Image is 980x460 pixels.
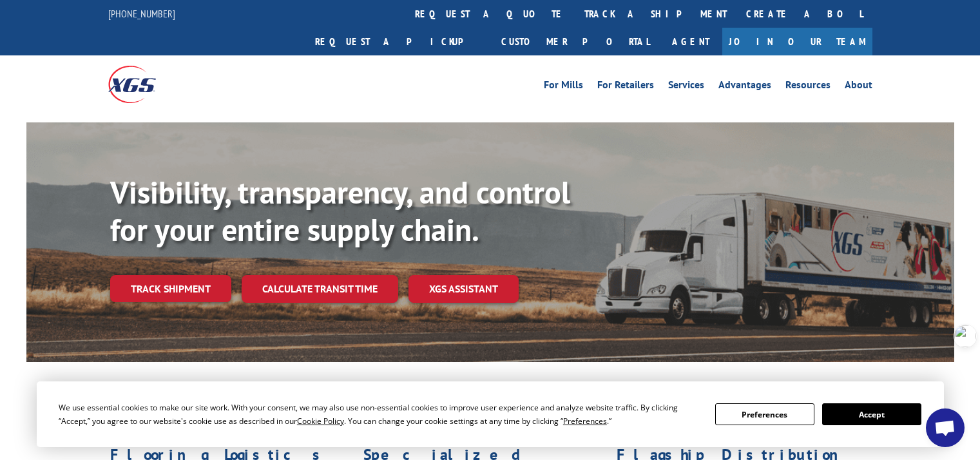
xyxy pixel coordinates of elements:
a: Join Our Team [722,28,872,55]
div: Cookie Consent Prompt [37,381,944,447]
b: Visibility, transparency, and control for your entire supply chain. [110,172,570,249]
span: Preferences [563,416,607,426]
div: We use essential cookies to make our site work. With your consent, we may also use non-essential ... [59,401,700,428]
a: Agent [659,28,722,55]
div: Open chat [926,408,965,447]
a: Services [668,80,704,94]
a: For Retailers [597,80,654,94]
a: Resources [785,80,831,94]
a: [PHONE_NUMBER] [108,7,175,20]
a: Request a pickup [305,28,492,55]
a: Track shipment [110,275,231,302]
a: Calculate transit time [242,275,398,303]
a: For Mills [544,80,583,94]
button: Preferences [715,403,814,425]
a: Customer Portal [492,28,659,55]
a: Advantages [718,80,771,94]
button: Accept [822,403,921,425]
span: Cookie Policy [297,416,344,426]
a: About [845,80,872,94]
a: XGS ASSISTANT [408,275,519,303]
